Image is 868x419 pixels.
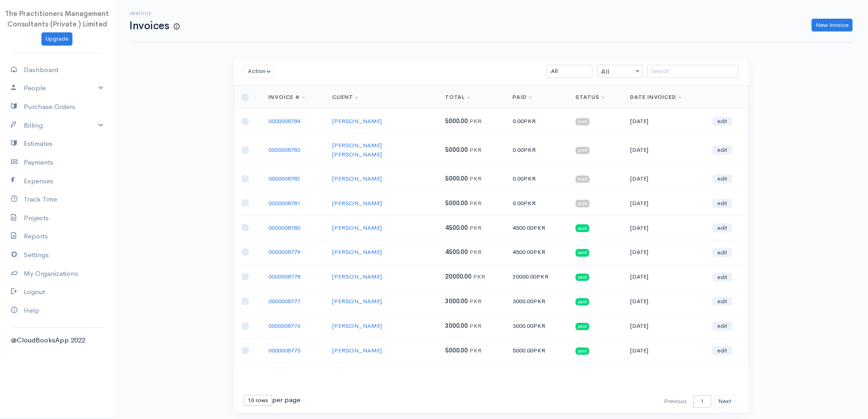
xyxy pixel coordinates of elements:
span: 4500.00 [445,248,468,256]
td: 0.00 [505,166,568,191]
a: Upgrade [41,32,72,46]
a: Status [575,93,605,101]
span: All [597,65,642,78]
a: 0000008777 [268,297,300,305]
a: Invoice # [268,93,305,101]
td: 3000.00 [505,289,568,314]
td: [DATE] [623,215,705,240]
a: 0000008776 [268,322,300,330]
span: paid [575,323,589,330]
a: 0000008779 [268,248,300,256]
a: [PERSON_NAME] [332,175,382,182]
td: [DATE] [623,166,705,191]
span: PKR [533,297,545,305]
a: edit [712,117,732,126]
td: [DATE] [623,240,705,264]
a: 0000008775 [268,347,300,354]
span: 3000.00 [445,322,468,330]
a: [PERSON_NAME] [332,273,382,280]
td: 0.00 [505,191,568,216]
button: Action [244,65,275,78]
a: Date Invoiced [630,93,682,101]
a: 0000008783 [268,146,300,154]
span: PKR [536,273,549,280]
span: PKR [469,322,482,330]
span: PKR [533,224,545,232]
span: PKR [524,117,536,125]
a: edit [712,321,732,331]
td: [DATE] [623,289,705,314]
a: 0000008780 [268,224,300,232]
div: per page [244,395,300,406]
a: 0000008784 [268,117,300,125]
span: PKR [469,224,482,232]
span: draft [575,176,590,183]
td: [DATE] [623,191,705,216]
td: 0.00 [505,109,568,134]
a: [PERSON_NAME] [332,224,382,232]
span: PKR [524,146,536,154]
td: [DATE] [623,109,705,134]
td: [DATE] [623,264,705,289]
span: PKR [473,273,485,280]
a: [PERSON_NAME] [PERSON_NAME] [332,141,382,158]
span: PKR [469,175,482,182]
span: draft [575,118,590,125]
span: PKR [533,347,545,354]
span: draft [575,200,590,207]
td: [DATE] [623,134,705,166]
a: [PERSON_NAME] [332,117,382,125]
span: PKR [469,347,482,354]
a: 0000008782 [268,175,300,182]
span: 20000.00 [445,273,472,280]
span: PKR [469,248,482,256]
a: [PERSON_NAME] [332,199,382,207]
td: 5000.00 [505,338,568,363]
a: Total [445,93,471,101]
a: [PERSON_NAME] [332,248,382,256]
a: Client [332,93,359,101]
td: [DATE] [623,338,705,363]
span: PKR [524,199,536,207]
a: New Invoice [812,19,853,32]
a: Paid [513,93,532,101]
span: 3000.00 [445,297,468,305]
span: PKR [469,117,482,125]
button: Next [714,395,735,408]
a: 0000008781 [268,199,300,207]
span: 5000.00 [445,175,468,182]
span: PKR [469,146,482,154]
td: 3000.00 [505,314,568,338]
span: 5000.00 [445,117,468,125]
a: [PERSON_NAME] [332,297,382,305]
input: Search [647,65,738,78]
span: 5000.00 [445,199,468,207]
span: 4500.00 [445,224,468,232]
span: 5000.00 [445,146,468,154]
span: draft [575,147,590,154]
a: [PERSON_NAME] [332,347,382,354]
h6: Invoice [129,11,180,16]
a: edit [712,297,732,306]
span: 5000.00 [445,347,468,354]
span: How to create your first Invoice? [174,23,180,31]
td: 0.00 [505,134,568,166]
div: @CloudBooksApp 2022 [11,335,103,346]
a: edit [712,273,732,282]
a: edit [712,199,732,208]
a: [PERSON_NAME] [332,322,382,330]
span: PKR [469,199,482,207]
span: The Practitioners Management Consultants (Private ) Limited [5,9,109,28]
td: 4500.00 [505,215,568,240]
a: edit [712,223,732,233]
span: paid [575,249,589,256]
a: edit [712,346,732,355]
span: paid [575,298,589,305]
span: paid [575,224,589,232]
a: edit [712,248,732,257]
span: PKR [533,248,545,256]
span: PKR [524,175,536,182]
span: PKR [469,297,482,305]
td: 4500.00 [505,240,568,264]
a: edit [712,174,732,183]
